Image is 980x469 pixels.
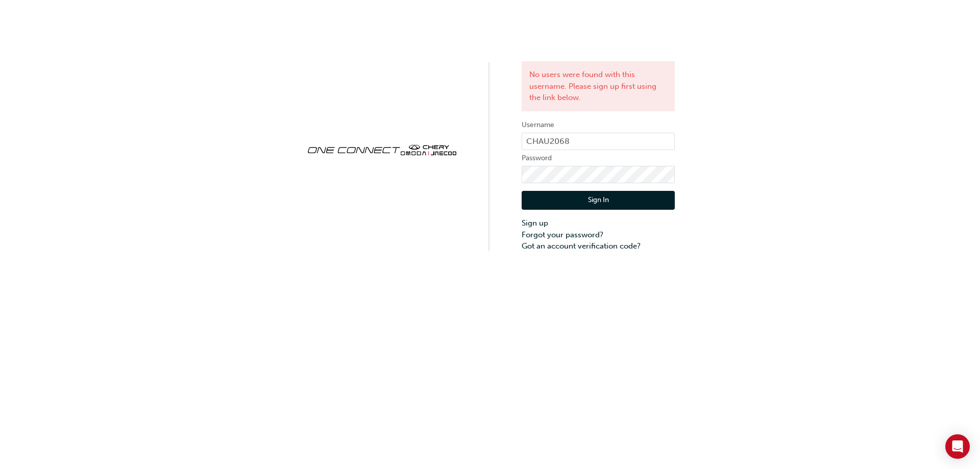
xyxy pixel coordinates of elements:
[522,61,675,111] div: No users were found with this username. Please sign up first using the link below.
[522,217,675,229] a: Sign up
[945,434,970,459] div: Open Intercom Messenger
[522,119,675,131] label: Username
[522,152,675,164] label: Password
[522,240,675,252] a: Got an account verification code?
[522,191,675,210] button: Sign In
[522,229,675,241] a: Forgot your password?
[522,133,675,150] input: Username
[305,136,458,162] img: oneconnect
